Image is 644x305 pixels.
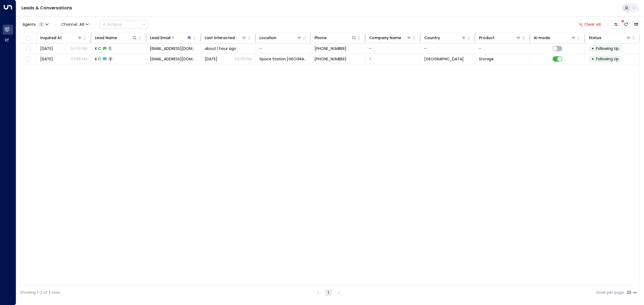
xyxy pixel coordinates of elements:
[150,35,171,41] div: Lead Email
[365,54,420,64] td: -
[314,46,346,51] span: +441226724034
[150,56,197,62] span: kirstchampion@gmail.com
[108,46,112,51] span: 1
[479,56,494,62] span: Storage
[79,22,84,27] span: All
[259,56,306,62] span: Space Station Wakefield
[59,21,91,28] span: Channel:
[40,35,82,41] div: Inquired At
[259,35,276,41] div: Location
[40,35,62,41] div: Inquired At
[95,46,101,51] span: K C
[102,22,122,27] div: Actions
[479,35,495,41] div: Product
[627,289,638,296] div: 20
[369,35,411,41] div: Company Name
[576,21,603,28] button: Clear all
[23,23,36,26] span: Agents
[596,56,619,62] span: Following Up
[314,35,357,41] div: Phone
[256,43,310,54] td: -
[424,35,466,41] div: Country
[205,56,217,62] span: Aug 18, 2025
[59,21,91,28] button: Channel:All
[534,35,576,41] div: AI mode
[150,46,197,51] span: kirstchampion@gmail.com
[71,56,87,62] p: 03:58 PM
[100,20,148,28] button: Actions
[424,56,464,62] span: United Kingdom
[534,35,550,41] div: AI mode
[40,56,53,62] span: Aug 17, 2025
[424,35,440,41] div: Country
[325,289,332,296] button: page 1
[632,21,640,28] button: Archived Leads
[314,35,327,41] div: Phone
[95,35,117,41] div: Lead Name
[100,20,148,28] div: Button group with a nested menu
[70,46,87,51] p: 04:03 PM
[20,21,50,28] button: Agents1
[20,290,60,295] div: Showing 1-2 of 2 rows
[365,43,420,54] td: -
[475,43,530,54] td: -
[597,290,625,295] label: Rows per page:
[235,56,252,62] p: 04:03 PM
[622,21,630,28] span: There are new threads available. Refresh the grid to view the latest updates.
[591,54,594,64] div: •
[205,46,236,51] span: about 1 hour ago
[591,44,594,53] div: •
[95,35,137,41] div: Lead Name
[589,35,601,41] div: Status
[205,35,247,41] div: Last Interacted
[38,22,44,27] span: 1
[596,46,619,51] span: Following Up
[25,35,32,42] span: Toggle select all
[259,35,302,41] div: Location
[420,43,475,54] td: -
[589,35,631,41] div: Status
[25,56,32,62] span: Toggle select row
[612,21,620,28] button: Customize
[21,5,72,11] a: Leads & Conversations
[205,35,235,41] div: Last Interacted
[150,35,192,41] div: Lead Email
[314,56,346,62] span: +441226724034
[108,57,113,61] span: 2
[369,35,401,41] div: Company Name
[315,289,342,296] nav: pagination navigation
[95,56,101,62] span: K C
[479,35,521,41] div: Product
[25,45,32,52] span: Toggle select row
[40,46,53,51] span: Aug 19, 2025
